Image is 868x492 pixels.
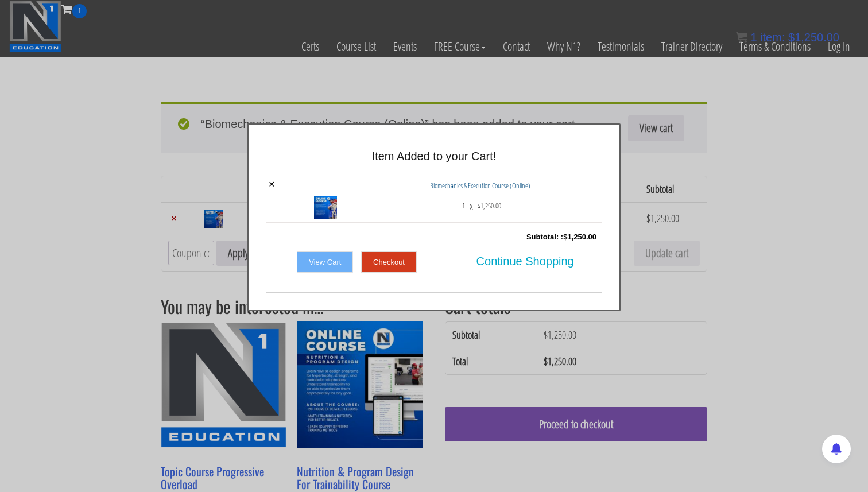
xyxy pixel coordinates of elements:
[470,196,473,215] p: x
[563,233,567,241] span: $
[430,180,530,191] a: Biomechanics & Execution Course (Online)
[478,200,501,211] bdi: 1,250.00
[462,196,465,215] span: 1
[297,251,353,273] a: View Cart
[266,226,602,249] div: Subtotal: :
[478,200,480,211] span: $
[476,249,574,273] span: Continue Shopping
[314,196,337,219] img: Biomechanics & Execution Course (Online)
[269,179,275,189] a: ×
[372,150,497,162] span: Item Added to your Cart!
[563,233,596,241] bdi: 1,250.00
[361,251,417,273] a: Checkout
